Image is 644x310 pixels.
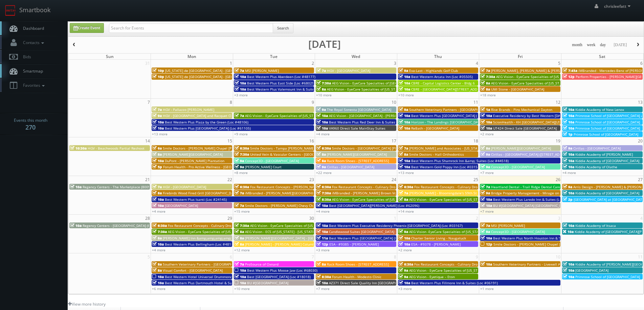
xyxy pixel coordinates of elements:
[316,209,330,214] a: +4 more
[152,268,162,273] span: 8a
[329,126,385,131] span: VA960 Direct Sale MainStay Suites
[481,262,492,267] span: 10a
[327,107,391,112] span: The Royal Sonesta [GEOGRAPHIC_DATA]
[604,3,632,9] span: chrisleefatt
[399,164,410,169] span: 10a
[414,262,499,267] span: Fox Restaurant Concepts - Culinary Dropout - Tempe
[411,158,509,163] span: Best Western Plus Shamrock Inn &amp; Suites (Loc #44518)
[83,185,153,189] span: Regency Centers - The Marketplace (80099)
[573,146,621,151] span: Cirillas - [GEOGRAPHIC_DATA]
[152,74,164,79] span: 10p
[480,93,496,97] a: +18 more
[332,81,477,85] span: AEG Vision - EyeCare Specialties of [GEOGRAPHIC_DATA][US_STATE] - [GEOGRAPHIC_DATA]
[165,203,198,208] span: [GEOGRAPHIC_DATA]
[20,54,31,60] span: Bids
[399,262,413,267] span: 6:30a
[245,242,329,247] span: [PERSON_NAME] - [PERSON_NAME] Columbus Circle
[481,191,490,195] span: 9a
[245,113,376,118] span: AEG Vision - EyeCare Specialties of [US_STATE] – EyeCare in [GEOGRAPHIC_DATA]
[491,146,551,151] span: [PERSON_NAME][GEOGRAPHIC_DATA]
[152,126,164,131] span: 10a
[163,262,247,267] span: Southern Veterinary Partners - [GEOGRAPHIC_DATA]
[327,262,389,267] span: Rack Room Shoes - [STREET_ADDRESS]
[574,132,638,137] span: Primrose School of [GEOGRAPHIC_DATA]
[152,164,162,169] span: 5p
[316,107,326,112] span: 9a
[163,185,206,189] span: HGV - [GEOGRAPHIC_DATA]
[563,107,574,112] span: 10a
[316,120,328,124] span: 10a
[152,107,162,112] span: 7a
[584,41,598,49] button: week
[481,229,490,234] span: 9a
[88,146,145,151] span: HGV - Beachwoods Partial Reshoot
[563,262,574,267] span: 10a
[245,229,353,234] span: AEG Vision - ECS of [US_STATE] - [US_STATE] Valley Family Eye Care
[491,185,560,189] span: Heartland Dental - Trail Ridge Dental Care
[316,191,331,195] span: 7:30a
[327,68,370,73] span: HGV - [GEOGRAPHIC_DATA]
[165,158,224,163] span: DuPont - [PERSON_NAME] Plantation
[20,25,44,31] span: Dashboard
[332,274,381,279] span: Forum Health - Modesto Clinic
[493,120,573,124] span: ScionHealth - KH [GEOGRAPHIC_DATA][US_STATE]
[563,68,577,73] span: 7:45a
[152,280,164,285] span: 10a
[493,113,587,118] span: Executive Residency by Best Western [DATE] (Loc #44764)
[308,41,341,47] h2: [DATE]
[409,229,521,234] span: AEG Vision -EyeCare Specialties of [US_STATE] – Eyes On Sammamish
[168,223,275,228] span: Fox Restaurant Concepts - Culinary Dropout - [GEOGRAPHIC_DATA]
[480,132,494,136] a: +2 more
[247,280,288,285] span: BU #[GEOGRAPHIC_DATA]
[250,185,368,189] span: Fox Restaurant Concepts - [PERSON_NAME] Cocina - [GEOGRAPHIC_DATA]
[480,286,494,291] a: +1 more
[563,152,574,157] span: 10a
[327,158,389,163] span: Rack Room Shoes - [STREET_ADDRESS]
[327,87,441,92] span: AEG Vision - EyeCare Specialties of [US_STATE] - In Focus Vision Center
[399,146,408,151] span: 7a
[247,74,315,79] span: Best Western Plus Aberdeen (Loc #48177)
[250,146,365,151] span: Smile Doctors - Tampa [PERSON_NAME] [PERSON_NAME] Orthodontics
[273,23,293,33] button: Search
[575,107,624,112] span: Kiddie Academy of New Lenox
[563,268,574,273] span: 10a
[163,107,214,112] span: HGV - Pallazzo [PERSON_NAME]
[329,113,445,118] span: AEG Vision - [GEOGRAPHIC_DATA] - [PERSON_NAME][GEOGRAPHIC_DATA]
[5,5,16,16] img: smartbook-logo.png
[152,68,164,73] span: 10p
[411,87,519,92] span: CBRE - [GEOGRAPHIC_DATA][STREET_ADDRESS][GEOGRAPHIC_DATA]
[152,242,164,247] span: 10a
[165,242,236,247] span: Best Western Plus Bellingham (Loc #48188)
[563,74,575,79] span: 12p
[399,107,408,112] span: 9a
[611,41,629,49] button: [DATE]
[491,81,605,85] span: AEG Vision - EyeCare Specialties of [US_STATE] - Carolina Family Vision
[152,248,165,252] a: +4 more
[235,280,246,285] span: 10a
[491,107,552,112] span: Rise Brands - Pins Mechanical Dayton
[399,68,408,73] span: 9a
[235,262,244,267] span: 7a
[163,268,223,273] span: Visual Comfort - [GEOGRAPHIC_DATA]
[329,120,417,124] span: Best Western Plus Red Deer Inn & Suites (Loc #61062)
[332,191,412,195] span: iMBranded - [PERSON_NAME] Brown Volkswagen
[152,191,162,195] span: 8a
[399,191,408,195] span: 7a
[245,262,279,267] span: ProSource of Oxnard
[235,229,244,234] span: 8a
[68,301,106,307] a: View more history
[165,274,261,279] span: Best Western Hotel Universel Drummondville (Loc #67019)
[235,164,244,169] span: 9a
[329,229,428,234] span: Candlewood Suites [GEOGRAPHIC_DATA] [GEOGRAPHIC_DATA]
[399,152,408,157] span: 8a
[247,81,315,85] span: Best Western Plus East Side (Loc #68029)
[165,74,259,79] span: [US_STATE] de [GEOGRAPHIC_DATA] - [GEOGRAPHIC_DATA]
[234,132,248,136] a: +9 more
[70,23,104,33] a: Create Event
[399,126,410,131] span: 10a
[411,280,498,285] span: Best Western Plus Fillmore Inn & Suites (Loc #06191)
[481,197,492,202] span: 10a
[570,41,585,49] button: month
[70,185,82,189] span: 10a
[316,242,328,247] span: 12p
